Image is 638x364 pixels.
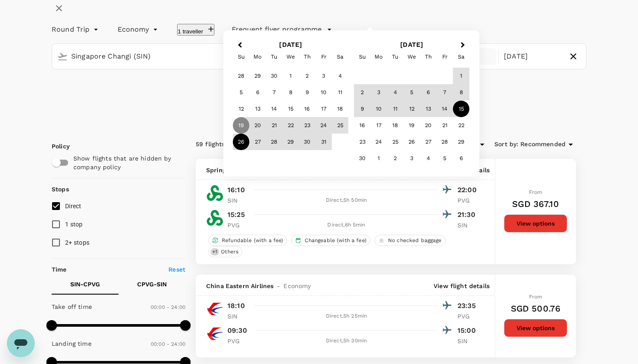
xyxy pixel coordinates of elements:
p: PVG [457,312,479,321]
div: Choose Friday, October 17th, 2025 [316,101,332,117]
span: 00:00 - 24:00 [151,341,185,347]
button: View options [504,214,567,233]
div: Choose Sunday, October 12th, 2025 [233,101,250,117]
p: PVG [227,221,249,230]
div: Choose Wednesday, October 29th, 2025 [283,134,299,150]
div: No checked baggage [375,235,446,246]
div: Choose Sunday, November 9th, 2025 [354,101,371,117]
div: Direct , 6h 5min [254,221,438,230]
p: 15:00 [457,325,479,336]
span: + 1 [210,248,219,256]
div: Choose Tuesday, November 11th, 2025 [387,101,404,117]
p: SIN [457,337,479,345]
div: Choose Monday, September 29th, 2025 [250,68,266,84]
div: Choose Saturday, October 18th, 2025 [332,101,349,117]
div: 59 flights found | 0 hidden by policy [196,140,386,149]
div: Sunday [233,49,250,65]
p: SIN [457,221,479,230]
div: Saturday [332,49,349,65]
div: Economy [118,23,160,36]
div: Choose Thursday, October 2nd, 2025 [299,68,316,84]
div: +1Others [208,246,242,257]
div: Choose Saturday, December 6th, 2025 [453,150,470,167]
button: Next Month [457,39,470,52]
div: Tuesday [266,49,283,65]
div: Changeable (with a fee) [291,235,370,246]
div: Choose Thursday, November 20th, 2025 [420,117,437,134]
div: Direct , 5h 50min [254,196,438,205]
div: Choose Monday, December 1st, 2025 [371,150,387,167]
h6: SGD 367.10 [512,197,559,211]
img: 9C [206,209,224,226]
div: Choose Friday, December 5th, 2025 [437,150,453,167]
button: Open [212,55,214,57]
div: Choose Friday, November 14th, 2025 [437,101,453,117]
div: Choose Friday, October 10th, 2025 [316,84,332,101]
h2: [DATE] [351,41,472,49]
span: 2+ stops [65,239,89,246]
p: Frequent flyer programme [232,24,322,35]
div: Choose Sunday, November 30th, 2025 [354,150,371,167]
div: Tuesday [387,49,404,65]
span: China Eastern Airlines [206,282,273,290]
span: From [529,294,543,300]
div: Choose Wednesday, October 15th, 2025 [283,101,299,117]
p: 23:35 [457,301,479,311]
p: PVG [227,337,249,345]
div: Choose Monday, November 3rd, 2025 [371,84,387,101]
p: Time [52,265,67,274]
div: Choose Monday, October 13th, 2025 [250,101,266,117]
div: Choose Wednesday, December 3rd, 2025 [404,150,420,167]
h2: [DATE] [230,41,352,49]
div: Choose Sunday, September 28th, 2025 [233,68,250,84]
div: Choose Tuesday, November 18th, 2025 [387,117,404,134]
p: Landing time [52,339,92,348]
div: Choose Friday, November 21st, 2025 [437,117,453,134]
div: Choose Tuesday, October 28th, 2025 [266,134,283,150]
div: Choose Thursday, November 27th, 2025 [420,134,437,150]
div: Choose Thursday, October 23rd, 2025 [299,117,316,134]
span: Changeable (with a fee) [301,237,369,244]
div: Choose Tuesday, October 7th, 2025 [266,84,283,101]
p: CPVG - SIN [137,280,167,289]
p: SIN - CPVG [70,280,100,289]
div: Monday [371,49,387,65]
span: Recommended [520,140,566,149]
img: 9C [206,184,224,202]
div: Choose Monday, November 17th, 2025 [371,117,387,134]
div: Choose Saturday, October 11th, 2025 [332,84,349,101]
div: Choose Tuesday, November 4th, 2025 [387,84,404,101]
div: Choose Tuesday, December 2nd, 2025 [387,150,404,167]
p: Reset [168,265,185,274]
p: SIN [227,312,249,321]
div: Choose Thursday, November 6th, 2025 [420,84,437,101]
p: View flight details [434,282,490,290]
button: delete [218,46,239,67]
div: Choose Wednesday, November 26th, 2025 [404,134,420,150]
span: From [529,189,543,195]
div: Choose Saturday, November 8th, 2025 [453,84,470,101]
div: Choose Monday, November 24th, 2025 [371,134,387,150]
div: Choose Monday, October 20th, 2025 [250,117,266,134]
span: Direct [65,203,82,210]
div: Choose Sunday, November 23rd, 2025 [354,134,371,150]
p: Policy [52,142,59,151]
span: Sort by : [494,140,518,149]
div: Choose Monday, October 6th, 2025 [250,84,266,101]
strong: Stops [52,186,69,193]
div: Wednesday [404,49,420,65]
p: 21:30 [457,210,479,220]
div: Choose Friday, October 3rd, 2025 [316,68,332,84]
div: Sunday [354,49,371,65]
div: Wednesday [283,49,299,65]
p: SIN [227,196,249,205]
button: Frequent flyer programme [232,24,332,35]
p: 16:10 [227,185,245,195]
span: Refundable (with a fee) [218,237,286,244]
span: 00:00 - 24:00 [151,304,185,310]
div: Choose Sunday, October 19th, 2025 [233,117,250,134]
p: 22:00 [457,185,479,195]
div: Choose Saturday, November 1st, 2025 [453,68,470,84]
p: Take off time [52,302,92,311]
input: Depart from [71,49,200,63]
